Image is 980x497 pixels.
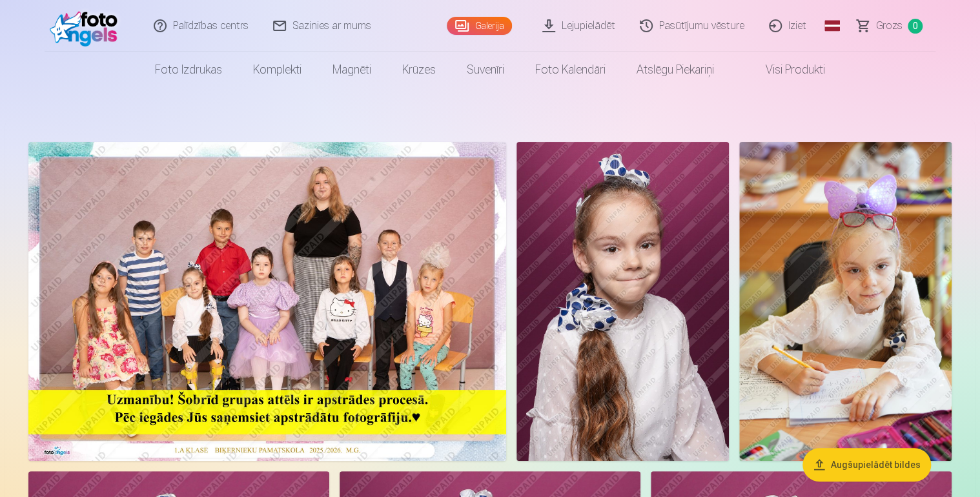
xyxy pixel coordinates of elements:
[730,52,841,88] a: Visi produkti
[447,17,512,35] a: Galerija
[139,52,238,88] a: Foto izdrukas
[876,18,903,34] span: Grozs
[802,448,931,482] button: Augšupielādēt bildes
[387,52,451,88] a: Krūzes
[238,52,317,88] a: Komplekti
[520,52,621,88] a: Foto kalendāri
[451,52,520,88] a: Suvenīri
[317,52,387,88] a: Magnēti
[621,52,730,88] a: Atslēgu piekariņi
[50,5,124,46] img: /fa1
[908,19,923,34] span: 0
